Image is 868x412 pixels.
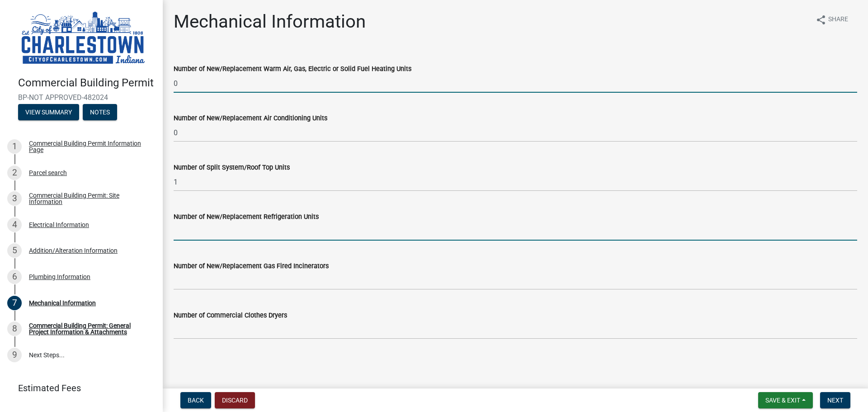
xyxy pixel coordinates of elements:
[215,392,255,408] button: Discard
[828,14,848,25] span: Share
[7,296,22,310] div: 7
[7,218,22,232] div: 4
[29,247,118,254] div: Addition/Alteration Information
[820,392,850,408] button: Next
[7,322,22,336] div: 8
[29,322,148,335] div: Commercial Building Permit: General Project Information & Attachments
[83,104,117,120] button: Notes
[29,170,67,176] div: Parcel search
[174,165,290,171] label: Number of Split System/Roof Top Units
[29,222,89,228] div: Electrical Information
[7,191,22,206] div: 3
[29,192,148,205] div: Commercial Building Permit: Site Information
[7,379,148,397] a: Estimated Fees
[174,313,287,319] label: Number of Commercial Clothes Dryers
[18,76,156,90] h4: Commercial Building Permit
[188,397,204,404] span: Back
[7,270,22,284] div: 6
[174,115,327,122] label: Number of New/Replacement Air Conditioning Units
[808,11,855,28] button: shareShare
[7,166,22,180] div: 2
[765,397,800,404] span: Save & Exit
[18,104,79,120] button: View Summary
[29,140,148,153] div: Commercial Building Permit Information Page
[827,397,843,404] span: Next
[816,14,826,25] i: share
[18,109,79,116] wm-modal-confirm: Summary
[174,11,366,33] h1: Mechanical Information
[174,263,329,270] label: Number of New/Replacement Gas Fired Incinerators
[7,243,22,258] div: 5
[180,392,211,408] button: Back
[174,66,411,72] label: Number of New/Replacement Warm Air, Gas, Electric or Solid Fuel Heating Units
[7,348,22,362] div: 9
[29,300,96,306] div: Mechanical Information
[7,139,22,154] div: 1
[29,274,90,280] div: Plumbing Information
[18,9,148,67] img: City of Charlestown, Indiana
[83,109,117,116] wm-modal-confirm: Notes
[758,392,813,408] button: Save & Exit
[174,214,319,220] label: Number of New/Replacement Refrigeration Units
[18,93,145,102] span: BP-NOT APPROVED-482024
